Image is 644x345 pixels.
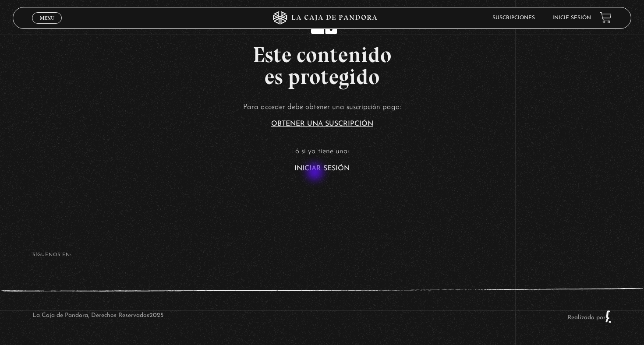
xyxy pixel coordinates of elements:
[32,310,163,323] p: La Caja de Pandora, Derechos Reservados 2025
[294,165,350,172] a: Iniciar Sesión
[600,12,612,24] a: View your shopping cart
[492,15,535,21] a: Suscripciones
[40,15,54,21] span: Menu
[37,23,57,29] span: Cerrar
[552,15,591,21] a: Inicie sesión
[32,253,612,257] h4: SÍguenos en:
[271,120,373,127] a: Obtener una suscripción
[567,314,612,321] a: Realizado por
